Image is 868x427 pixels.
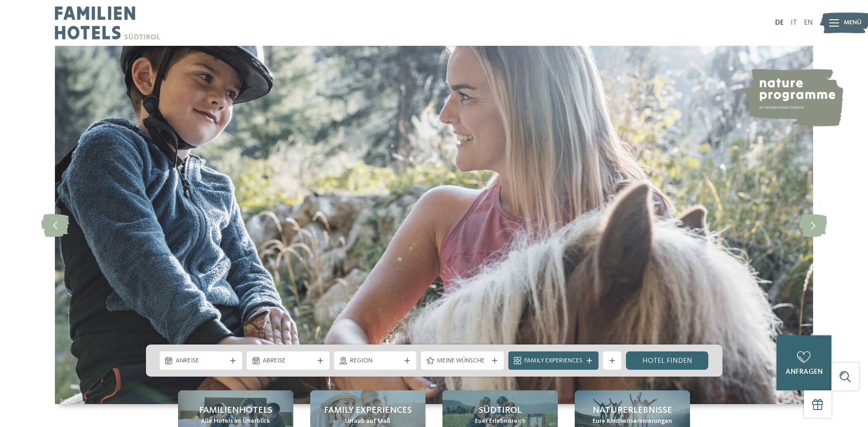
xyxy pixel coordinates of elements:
a: Hotel finden [626,351,709,370]
a: anfragen [776,335,831,390]
span: Family Experiences [524,356,582,366]
span: Eure Kindheitserinnerungen [593,417,672,426]
span: Abreise [263,356,313,366]
span: Urlaub auf Maß [345,417,390,426]
a: IT [791,19,797,27]
span: anfragen [786,368,823,376]
span: Menü [844,18,862,27]
a: EN [804,19,813,27]
img: Familienhotels Südtirol: The happy family places [55,46,813,404]
span: Alle Hotels im Überblick [201,417,270,426]
a: DE [775,19,784,27]
span: Region [350,356,401,366]
img: nature programme by Familienhotels Südtirol [743,69,843,126]
span: Euer Erlebnisreich [475,417,526,426]
span: Naturerlebnisse [593,404,672,417]
span: Meine Wünsche [437,356,488,366]
span: Family Experiences [324,404,412,417]
span: Südtirol [479,404,522,417]
span: Anreise [176,356,226,366]
span: Familienhotels [199,404,272,417]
